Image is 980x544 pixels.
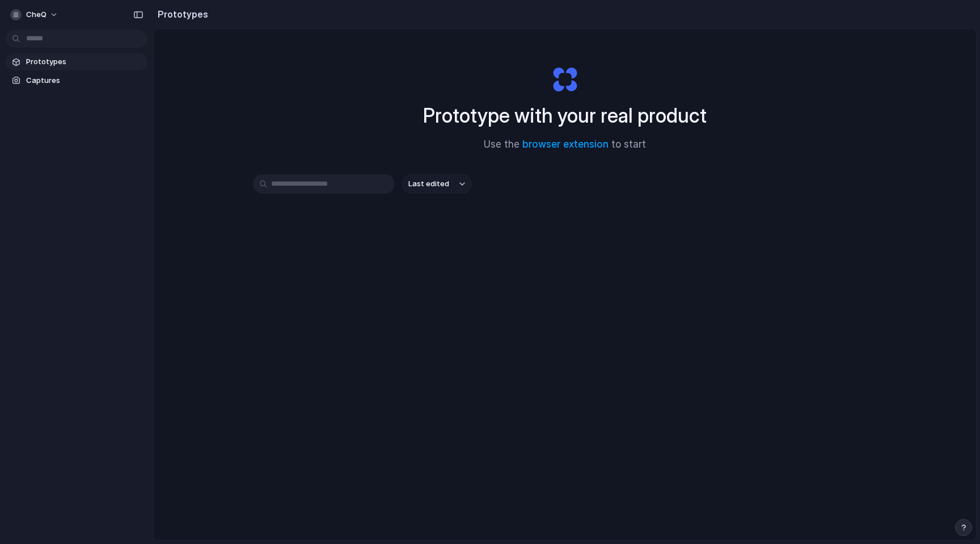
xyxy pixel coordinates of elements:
a: Prototypes [6,53,147,70]
button: Last edited [402,174,472,194]
span: Captures [26,75,143,86]
h2: Prototypes [153,7,208,21]
span: Last edited [408,178,449,190]
a: Captures [6,72,147,89]
a: browser extension [522,139,609,150]
span: CheQ [26,9,47,20]
span: Use the to start [484,137,646,152]
button: CheQ [6,6,64,24]
h1: Prototype with your real product [423,101,707,131]
span: Prototypes [26,56,143,68]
